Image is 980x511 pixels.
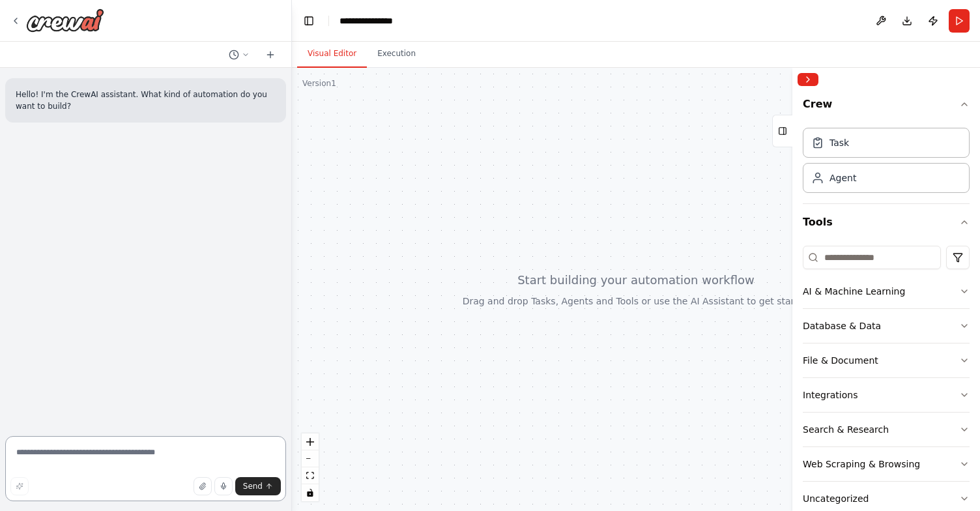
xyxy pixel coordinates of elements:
[214,477,233,495] button: Click to speak your automation idea
[803,354,878,367] div: File & Document
[302,78,336,89] div: Version 1
[803,123,970,203] div: Crew
[803,91,970,123] button: Crew
[26,8,104,32] img: Logo
[803,343,970,377] button: File & Document
[302,433,319,501] div: React Flow controls
[16,89,276,112] p: Hello! I'm the CrewAI assistant. What kind of automation do you want to build?
[803,492,869,505] div: Uncategorized
[829,171,856,184] div: Agent
[803,309,970,343] button: Database & Data
[803,458,920,471] div: Web Scraping & Browsing
[798,73,818,86] button: Collapse right sidebar
[300,12,318,30] button: Hide left sidebar
[803,274,970,308] button: AI & Machine Learning
[803,319,881,332] div: Database & Data
[803,204,970,241] button: Tools
[803,423,889,436] div: Search & Research
[194,477,212,495] button: Upload files
[302,467,319,484] button: fit view
[803,388,857,401] div: Integrations
[803,285,905,298] div: AI & Machine Learning
[243,481,263,491] span: Send
[302,484,319,501] button: toggle interactivity
[223,47,255,63] button: Switch to previous chat
[302,450,319,467] button: zoom out
[803,447,970,481] button: Web Scraping & Browsing
[803,378,970,412] button: Integrations
[302,433,319,450] button: zoom in
[339,14,407,27] nav: breadcrumb
[829,136,849,149] div: Task
[787,68,798,511] button: Toggle Sidebar
[260,47,281,63] button: Start a new chat
[10,477,29,495] button: Improve this prompt
[297,40,367,68] button: Visual Editor
[235,477,281,495] button: Send
[803,413,970,446] button: Search & Research
[367,40,426,68] button: Execution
